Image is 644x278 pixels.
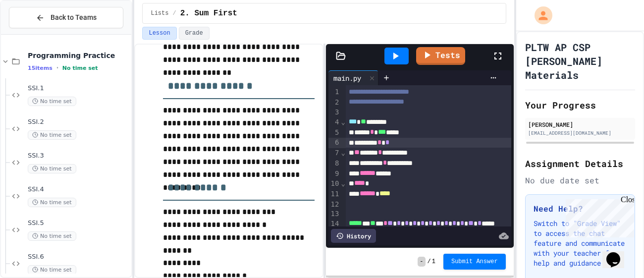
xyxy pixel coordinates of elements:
[328,148,341,159] div: 7
[525,157,635,170] h2: Assignment Details
[28,164,76,173] span: No time set
[179,27,210,40] button: Grade
[62,65,98,71] span: No time set
[328,108,341,117] div: 3
[28,185,129,194] span: SSI.4
[340,179,345,187] span: Fold line
[328,98,341,108] div: 2
[28,253,129,261] span: SSI.6
[418,257,425,267] span: -
[528,129,632,137] div: [EMAIL_ADDRESS][DOMAIN_NAME]
[534,203,627,215] h3: Need Help?
[525,98,635,112] h2: Your Progress
[51,12,97,23] span: Back to Teams
[428,258,431,266] span: /
[328,159,341,169] div: 8
[528,120,632,129] div: [PERSON_NAME]
[328,87,341,98] div: 1
[9,7,123,28] button: Back to Teams
[328,138,341,148] div: 6
[328,128,341,138] div: 5
[328,70,378,85] div: main.py
[340,149,345,157] span: Fold line
[172,9,176,17] span: /
[416,47,465,65] a: Tests
[28,152,129,160] span: SSI.3
[534,219,627,268] p: Switch to "Grade View" to access the chat feature and communicate with your teacher for help and ...
[28,84,129,93] span: SSI.1
[328,117,341,128] div: 4
[28,265,76,275] span: No time set
[562,195,634,237] iframe: chat widget
[4,4,68,63] div: Chat with us now!Close
[328,169,341,179] div: 9
[451,258,498,266] span: Submit Answer
[328,200,341,210] div: 12
[28,65,53,71] span: 15 items
[328,189,341,200] div: 11
[142,27,176,40] button: Lesson
[151,9,168,17] span: Lists
[328,209,341,219] div: 13
[28,231,76,241] span: No time set
[328,179,341,189] div: 10
[28,118,129,126] span: SSI.2
[443,254,506,270] button: Submit Answer
[28,198,76,207] span: No time set
[328,219,341,239] div: 14
[525,174,635,186] div: No due date set
[28,130,76,140] span: No time set
[602,238,634,268] iframe: chat widget
[180,7,237,19] span: 2. Sum First
[328,73,366,83] div: main.py
[28,51,129,60] span: Programming Practice
[28,219,129,227] span: SSI.5
[525,40,635,82] h1: PLTW AP CSP [PERSON_NAME] Materials
[28,97,76,106] span: No time set
[331,229,376,243] div: History
[524,4,555,27] div: My Account
[432,258,435,266] span: 1
[340,118,345,126] span: Fold line
[56,64,58,72] span: •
